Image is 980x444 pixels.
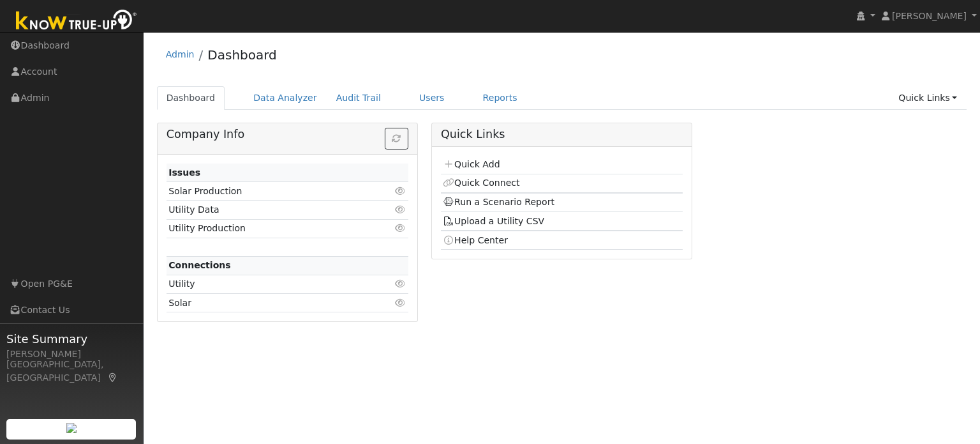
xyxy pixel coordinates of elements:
[473,86,527,110] a: Reports
[889,86,967,110] a: Quick Links
[6,358,137,385] div: [GEOGRAPHIC_DATA], [GEOGRAPHIC_DATA]
[443,216,544,226] a: Upload a Utility CSV
[395,279,406,288] i: Click to view
[443,235,508,245] a: Help Center
[395,187,406,195] i: Click to view
[168,260,231,270] strong: Connections
[443,159,500,169] a: Quick Add
[395,224,406,233] i: Click to view
[167,219,369,238] td: Utility Production
[107,372,119,383] a: Map
[443,178,519,188] a: Quick Connect
[443,197,554,207] a: Run a Scenario Report
[207,47,277,63] a: Dashboard
[167,128,408,141] h5: Company Info
[166,49,195,59] a: Admin
[6,348,137,361] div: [PERSON_NAME]
[244,86,327,110] a: Data Analyzer
[167,182,369,201] td: Solar Production
[167,201,369,219] td: Utility Data
[410,86,454,110] a: Users
[168,167,200,178] strong: Issues
[167,275,369,293] td: Utility
[892,11,967,21] span: [PERSON_NAME]
[395,205,406,214] i: Click to view
[10,7,144,36] img: Know True-Up
[395,298,406,307] i: Click to view
[167,294,369,312] td: Solar
[157,86,225,110] a: Dashboard
[66,423,77,433] img: retrieve
[327,86,390,110] a: Audit Trail
[6,330,137,348] span: Site Summary
[441,128,683,141] h5: Quick Links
